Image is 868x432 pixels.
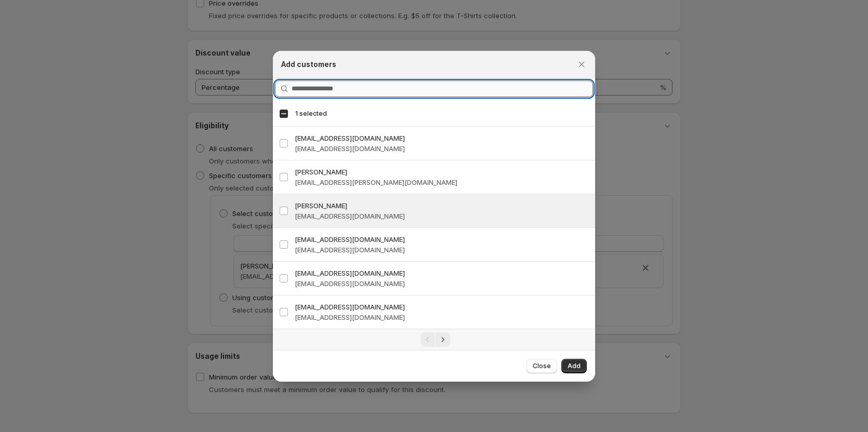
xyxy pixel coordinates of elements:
h3: [EMAIL_ADDRESS][DOMAIN_NAME] [295,211,589,221]
span: 1 selected [295,110,327,118]
h3: [EMAIL_ADDRESS][DOMAIN_NAME] [295,245,589,255]
button: Next [436,332,450,347]
span: Add [568,362,581,370]
h3: [PERSON_NAME] [295,200,589,211]
span: Close [533,362,551,370]
h3: [EMAIL_ADDRESS][PERSON_NAME][DOMAIN_NAME] [295,177,589,187]
h3: [EMAIL_ADDRESS][DOMAIN_NAME] [295,278,589,289]
button: Close [527,359,557,373]
h3: [EMAIL_ADDRESS][DOMAIN_NAME] [295,234,589,245]
button: Close [574,57,589,72]
nav: Pagination [273,329,595,350]
button: Add [561,359,587,373]
h3: [EMAIL_ADDRESS][DOMAIN_NAME] [295,143,589,154]
h3: [EMAIL_ADDRESS][DOMAIN_NAME] [295,133,589,143]
h3: [EMAIL_ADDRESS][DOMAIN_NAME] [295,312,589,322]
h3: [EMAIL_ADDRESS][DOMAIN_NAME] [295,302,589,312]
h2: Add customers [281,59,336,70]
h3: [EMAIL_ADDRESS][DOMAIN_NAME] [295,268,589,278]
h3: [PERSON_NAME] [295,167,589,177]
